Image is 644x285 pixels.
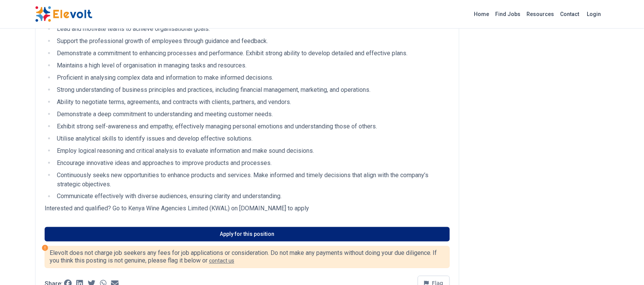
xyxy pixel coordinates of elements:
li: Strong understanding of business principles and practices, including financial management, market... [55,85,450,94]
li: Proficient in analysing complex data and information to make informed decisions. [55,73,450,82]
a: Home [471,8,493,20]
li: Encourage innovative ideas and approaches to improve products and processes. [55,159,450,168]
p: Interested and qualified? Go to Kenya Wine Agencies Limited (KWAL) on [DOMAIN_NAME] to apply [45,204,450,213]
li: Exhibit strong self-awareness and empathy, effectively managing personal emotions and understandi... [55,122,450,131]
img: Elevolt [35,6,92,22]
li: Maintains a high level of organisation in managing tasks and resources. [55,61,450,70]
a: contact us [209,258,234,264]
iframe: Chat Widget [606,248,644,285]
a: Login [583,6,606,22]
li: Employ logical reasoning and critical analysis to evaluate information and make sound decisions. [55,146,450,155]
a: Contact [557,8,583,20]
li: Utilise analytical skills to identify issues and develop effective solutions. [55,134,450,143]
li: Lead and motivate teams to achieve organisational goals. [55,24,450,34]
li: Ability to negotiate terms, agreements, and contracts with clients, partners, and vendors. [55,98,450,107]
li: Demonstrate a commitment to enhancing processes and performance. Exhibit strong ability to develo... [55,49,450,58]
li: Support the professional growth of employees through guidance and feedback. [55,37,450,46]
li: Continuously seeks new opportunities to enhance products and services. Make informed and timely d... [55,171,450,189]
p: Elevolt does not charge job seekers any fees for job applications or consideration. Do not make a... [50,250,445,265]
a: Apply for this position [45,227,450,242]
a: Resources [524,8,557,20]
li: Communicate effectively with diverse audiences, ensuring clarity and understanding. [55,192,450,201]
li: Demonstrate a deep commitment to understanding and meeting customer needs. [55,110,450,119]
a: Find Jobs [493,8,524,20]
